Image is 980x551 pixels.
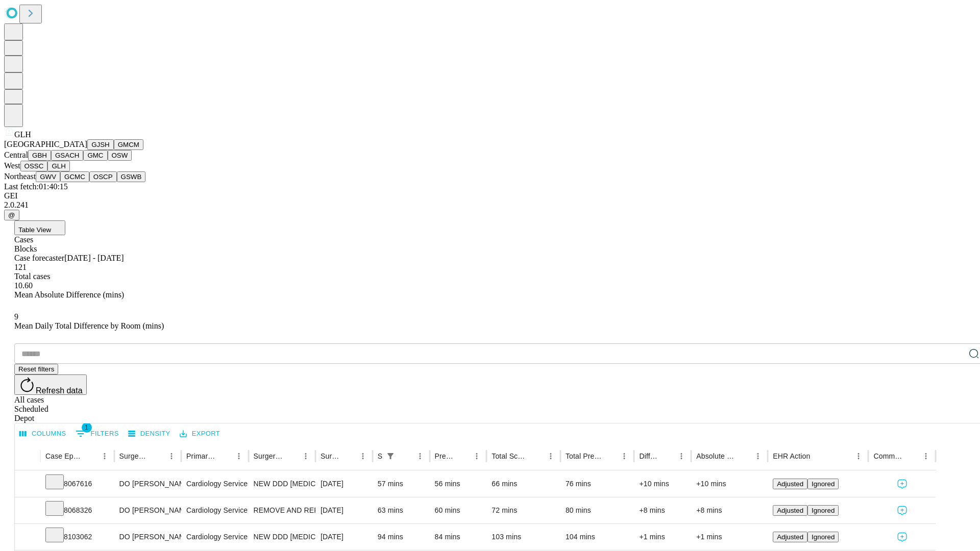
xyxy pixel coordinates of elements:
[4,161,20,170] span: West
[254,524,310,550] div: NEW DDD [MEDICAL_DATA] IMPLANT
[83,449,97,463] button: Sort
[812,507,835,514] span: Ignored
[119,524,176,550] div: DO [PERSON_NAME] [PERSON_NAME]
[529,449,544,463] button: Sort
[356,449,370,463] button: Menu
[639,471,686,497] div: +10 mins
[378,524,425,550] div: 94 mins
[696,452,736,460] div: Absolute Difference
[119,497,176,523] div: DO [PERSON_NAME] [PERSON_NAME]
[60,171,89,182] button: GCMC
[284,449,299,463] button: Sort
[254,452,283,460] div: Surgery Name
[639,497,686,523] div: +8 mins
[14,254,64,262] span: Case forecaster
[378,497,425,523] div: 63 mins
[341,449,356,463] button: Sort
[639,452,659,460] div: Difference
[492,471,555,497] div: 66 mins
[566,524,629,550] div: 104 mins
[186,524,243,550] div: Cardiology Service
[566,452,602,460] div: Total Predicted Duration
[435,524,482,550] div: 84 mins
[45,497,109,523] div: 8068326
[470,449,484,463] button: Menu
[383,449,398,463] div: 1 active filter
[97,449,112,463] button: Menu
[435,497,482,523] div: 60 mins
[18,365,54,373] span: Reset filters
[492,452,528,460] div: Total Scheduled Duration
[36,386,83,395] span: Refresh data
[14,220,65,235] button: Table View
[777,533,803,541] span: Adjusted
[435,452,455,460] div: Predicted In Room Duration
[299,449,313,463] button: Menu
[14,130,31,139] span: GLH
[119,452,149,460] div: Surgeon Name
[51,150,83,161] button: GSACH
[73,425,121,442] button: Show filters
[45,452,82,460] div: Case Epic Id
[4,172,36,181] span: Northeast
[919,449,933,463] button: Menu
[566,497,629,523] div: 80 mins
[254,497,310,523] div: REMOVE AND REPLACE INTERNAL CARDIAC [MEDICAL_DATA], MULTIPEL LEAD
[14,364,58,374] button: Reset filters
[807,479,839,489] button: Ignored
[383,449,398,463] button: Show filters
[186,452,216,460] div: Primary Service
[660,449,674,463] button: Sort
[455,449,470,463] button: Sort
[378,471,425,497] div: 57 mins
[82,422,92,433] span: 1
[14,281,33,290] span: 10.60
[20,529,35,546] button: Expand
[696,471,763,497] div: +10 mins
[14,321,164,330] span: Mean Daily Total Difference by Room (mins)
[117,171,146,182] button: GSWB
[186,497,243,523] div: Cardiology Service
[399,449,413,463] button: Sort
[14,312,18,321] span: 9
[603,449,617,463] button: Sort
[20,502,35,520] button: Expand
[492,497,555,523] div: 72 mins
[492,524,555,550] div: 103 mins
[114,139,143,150] button: GMCM
[851,449,866,463] button: Menu
[177,426,223,442] button: Export
[217,449,232,463] button: Sort
[674,449,689,463] button: Menu
[83,150,107,161] button: GMC
[904,449,919,463] button: Sort
[232,449,246,463] button: Menu
[873,452,903,460] div: Comments
[321,471,367,497] div: [DATE]
[639,524,686,550] div: +1 mins
[566,471,629,497] div: 76 mins
[4,151,28,159] span: Central
[14,290,124,299] span: Mean Absolute Difference (mins)
[807,505,839,516] button: Ignored
[186,471,243,497] div: Cardiology Service
[4,201,976,210] div: 2.0.241
[36,171,60,182] button: GWV
[696,524,763,550] div: +1 mins
[811,449,825,463] button: Sort
[544,449,558,463] button: Menu
[773,505,807,516] button: Adjusted
[777,507,803,514] span: Adjusted
[45,471,109,497] div: 8067616
[4,140,87,148] span: [GEOGRAPHIC_DATA]
[89,171,117,182] button: OSCP
[164,449,179,463] button: Menu
[14,374,87,395] button: Refresh data
[737,449,751,463] button: Sort
[119,471,176,497] div: DO [PERSON_NAME] [PERSON_NAME]
[807,532,839,542] button: Ignored
[45,524,109,550] div: 8103062
[28,150,51,161] button: GBH
[47,161,69,171] button: GLH
[87,139,114,150] button: GJSH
